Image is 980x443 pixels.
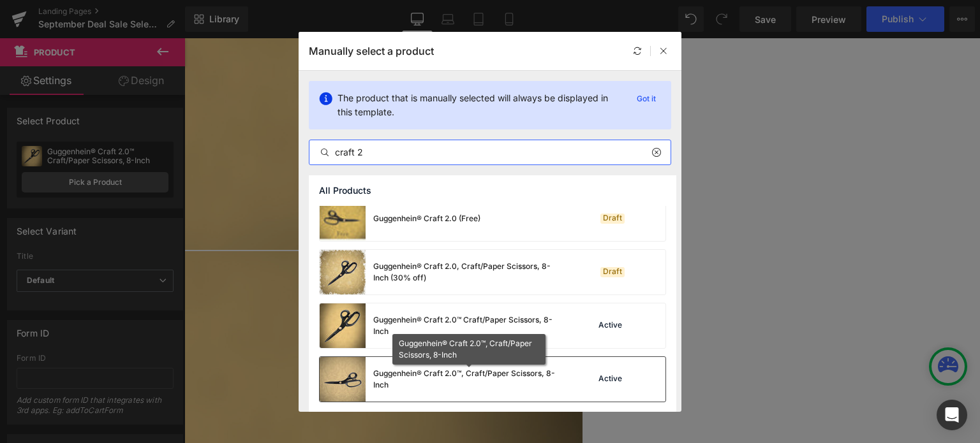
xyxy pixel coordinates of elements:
[338,91,621,119] p: The product that is manually selected will always be displayed in this template.
[309,175,676,206] div: All Products
[596,321,625,331] div: Active
[320,357,366,402] img: product-img
[937,400,967,430] div: Open Intercom Messenger
[632,91,661,106] p: Got it
[373,314,565,337] div: Guggenhein® Craft 2.0™ Craft/Paper Scissors, 8-Inch
[600,214,625,224] div: Draft
[373,261,565,284] div: Guggenhein® Craft 2.0, Craft/Paper Scissors, 8-Inch (30% off)
[600,267,625,277] div: Draft
[392,334,546,365] div: Guggenhein® Craft 2.0™, Craft/Paper Scissors, 8-Inch
[309,45,434,57] p: Manually select a product
[320,196,366,241] img: product-img
[373,213,480,224] div: Guggenhein® Craft 2.0 (Free)
[596,374,625,384] div: Active
[373,368,565,391] div: Guggenhein® Craft 2.0™, Craft/Paper Scissors, 8-Inch
[309,145,671,160] input: Search products
[320,250,366,294] img: product-img
[320,303,366,348] img: product-img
